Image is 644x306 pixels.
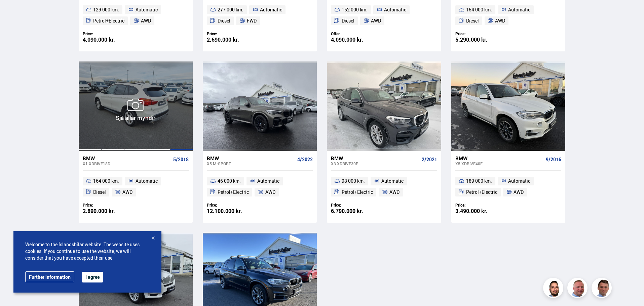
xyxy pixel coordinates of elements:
[331,161,419,166] div: X3 XDRIVE30E
[466,188,497,196] span: Petrol+Electric
[331,37,384,43] div: 4.090.000 kr.
[218,6,243,14] span: 277 000 km.
[25,271,74,282] a: Further information
[342,177,365,185] span: 98 000 km.
[342,6,368,14] span: 152 000 km.
[342,188,373,196] span: Petrol+Electric
[82,272,103,282] button: I agree
[218,177,241,185] span: 46 000 km.
[544,279,564,299] img: nhp88E3Fdnt1Opn2.png
[331,208,384,214] div: 6.790.000 kr.
[5,3,26,23] button: Opna LiveChat spjallviðmót
[568,279,589,299] img: siFngHWaQ9KaOqBr.png
[455,203,508,208] div: Price:
[384,6,406,14] span: Automatic
[508,177,530,185] span: Automatic
[371,17,381,25] span: AWD
[207,161,295,166] div: X5 M-SPORT
[331,203,384,208] div: Price:
[455,31,508,36] div: Price:
[218,188,249,196] span: Petrol+Electric
[136,177,158,185] span: Automatic
[381,177,404,185] span: Automatic
[508,6,530,14] span: Automatic
[93,177,119,185] span: 164 000 km.
[207,208,260,214] div: 12.100.000 kr.
[218,17,230,25] span: Diesel
[247,17,257,25] span: FWD
[331,155,419,161] div: BMW
[455,37,508,43] div: 5.290.000 kr.
[83,31,136,36] div: Price:
[389,188,400,196] span: AWD
[260,6,282,14] span: Automatic
[83,155,171,161] div: BMW
[207,203,260,208] div: Price:
[327,151,441,223] a: BMW X3 XDRIVE30E 2/2021 98 000 km. Automatic Petrol+Electric AWD Price: 6.790.000 kr.
[331,31,384,36] div: Offer:
[207,31,260,36] div: Price:
[93,188,106,196] span: Diesel
[25,241,150,261] span: Welcome to the Íslandsbílar website. The website uses cookies. If you continue to use the website...
[422,157,437,162] span: 2/2021
[93,6,119,14] span: 129 000 km.
[546,157,561,162] span: 9/2016
[83,37,136,43] div: 4.090.000 kr.
[83,208,136,214] div: 2.890.000 kr.
[342,17,354,25] span: Diesel
[83,203,136,208] div: Price:
[207,155,295,161] div: BMW
[173,157,189,162] span: 5/2018
[265,188,275,196] span: AWD
[455,155,543,161] div: BMW
[79,151,193,223] a: BMW X1 XDRIVE18D 5/2018 164 000 km. Automatic Diesel AWD Price: 2.890.000 kr.
[593,279,613,299] img: FbJEzSuNWCJXmdc-.webp
[466,177,492,185] span: 189 000 km.
[141,17,151,25] span: AWD
[455,161,543,166] div: X5 XDRIVE40E
[207,37,260,43] div: 2.690.000 kr.
[455,208,508,214] div: 3.490.000 kr.
[466,17,479,25] span: Diesel
[203,151,317,223] a: BMW X5 M-SPORT 4/2022 46 000 km. Automatic Petrol+Electric AWD Price: 12.100.000 kr.
[451,151,565,223] a: BMW X5 XDRIVE40E 9/2016 189 000 km. Automatic Petrol+Electric AWD Price: 3.490.000 kr.
[257,177,279,185] span: Automatic
[83,161,171,166] div: X1 XDRIVE18D
[136,6,158,14] span: Automatic
[297,157,313,162] span: 4/2022
[466,6,492,14] span: 154 000 km.
[93,17,124,25] span: Petrol+Electric
[514,188,524,196] span: AWD
[495,17,505,25] span: AWD
[122,188,132,196] span: AWD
